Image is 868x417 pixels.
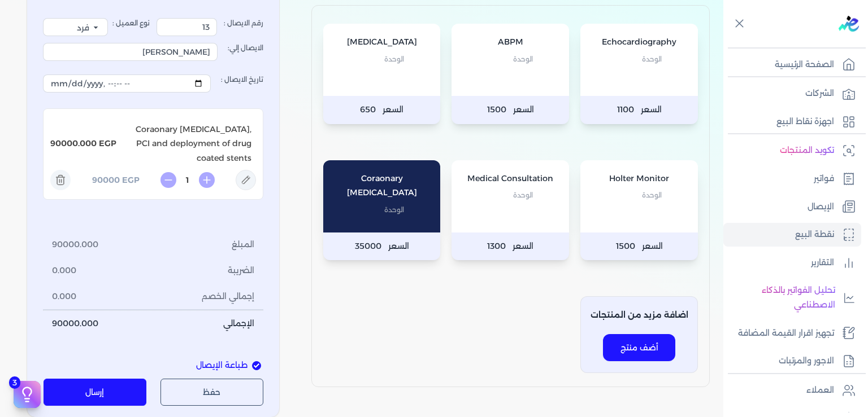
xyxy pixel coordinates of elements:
span: 1300 [487,239,506,254]
button: 3 [14,381,41,408]
p: فواتير [814,172,834,186]
a: الإيصال [723,195,861,219]
p: اجهزة نقاط البيع [776,115,834,129]
a: الصفحة الرئيسية [723,53,861,77]
p: السعر [580,232,698,261]
a: اجهزة نقاط البيع [723,110,861,134]
p: تجهيز اقرار القيمة المضافة [738,326,834,341]
input: رقم الايصال : [157,18,217,36]
button: أضف منتج [603,334,675,361]
select: نوع العميل : [43,18,108,36]
input: الايصال إلي: [43,43,218,61]
span: EGP [99,138,116,150]
span: الوحدة [513,188,533,203]
span: الوحدة [513,52,533,67]
p: السعر [452,232,569,261]
button: إرسال [44,379,147,406]
span: الوحدة [384,203,404,217]
span: الوحدة [642,52,662,67]
input: تاريخ الايصال : [43,74,211,93]
p: Echocardiography [592,35,687,50]
span: 90000.000 [52,239,98,251]
a: فواتير [723,167,861,191]
label: رقم الايصال : [157,18,263,36]
p: 90000 [92,173,120,188]
a: نقطة البيع [723,223,861,247]
p: تكويد المنتجات [780,143,834,158]
p: تحليل الفواتير بالذكاء الاصطناعي [729,283,835,312]
span: الإجمالي [223,318,254,330]
span: إجمالي الخصم [202,291,254,303]
a: تجهيز اقرار القيمة المضافة [723,322,861,345]
p: الاجور والمرتبات [779,354,834,368]
a: تحليل الفواتير بالذكاء الاصطناعي [723,279,861,317]
p: 90000.000 [50,137,97,151]
span: 3 [9,376,20,389]
span: الوحدة [384,52,404,67]
p: السعر [323,96,441,124]
span: 1500 [487,103,506,117]
a: الشركات [723,82,861,106]
span: 90000.000 [52,318,98,330]
p: Holter Monitor [592,172,687,186]
span: EGP [122,174,140,187]
button: حفظ [160,379,264,406]
p: Coraonary [MEDICAL_DATA] [335,172,429,200]
p: التقارير [811,256,834,270]
p: ABPM [463,35,558,50]
p: الإيصال [808,200,834,214]
label: تاريخ الايصال : [43,68,263,99]
span: 35000 [355,239,381,254]
a: تكويد المنتجات [723,139,861,163]
span: 650 [360,103,376,117]
span: المبلغ [232,239,254,251]
p: الصفحة الرئيسية [775,58,834,72]
p: [MEDICAL_DATA] [335,35,429,50]
span: 1100 [617,103,634,117]
p: السعر [323,232,441,261]
span: طباعة الإيصال [196,359,248,372]
p: السعر [580,96,698,124]
span: 1500 [616,239,635,254]
p: اضافة مزيد من المنتجات [591,308,688,323]
p: Coraonary [MEDICAL_DATA], PCI and deployment of drug coated stents [116,118,256,170]
span: 0.000 [52,291,76,303]
span: الوحدة [642,188,662,203]
p: العملاء [806,383,834,398]
a: الاجور والمرتبات [723,349,861,373]
span: الضريبة [228,265,254,277]
label: الايصال إلي: [43,36,263,68]
label: نوع العميل : [43,18,150,36]
p: Medical Consultation [463,172,558,186]
img: logo [839,16,859,32]
p: السعر [452,96,569,124]
p: نقطة البيع [795,227,834,242]
span: 0.000 [52,265,76,277]
a: العملاء [723,379,861,402]
p: الشركات [805,86,834,101]
input: طباعة الإيصال [252,361,261,370]
a: التقارير [723,251,861,275]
